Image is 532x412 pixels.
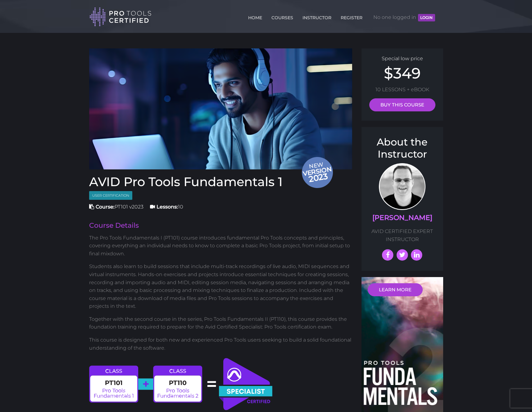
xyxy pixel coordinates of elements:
h2: Course Details [89,222,352,229]
strong: Course: [96,204,115,210]
p: 10 LESSONS + eBOOK [368,86,437,94]
span: version [302,167,333,175]
p: Together with the second course in the series, Pro Tools Fundamentals II (PT110), this course pro... [89,315,352,331]
span: New [302,161,334,185]
a: LEARN MORE [368,283,423,296]
span: PT101 v2023 [89,204,143,210]
p: The Pro Tools Fundamentals I (PT101) course introduces fundamental Pro Tools concepts and princip... [89,234,352,258]
a: HOME [247,11,264,21]
span: No one logged in [373,8,435,27]
h2: $349 [368,66,437,81]
h1: AVID Pro Tools Fundamentals 1 [89,176,352,188]
a: BUY THIS COURSE [369,98,435,111]
a: Newversion 2023 [89,48,352,169]
h3: About the Instructor [368,136,437,160]
p: Students also learn to build sessions that include multi-track recordings of live audio, MIDI seq... [89,262,352,310]
a: REGISTER [339,11,364,21]
span: 2023 [302,170,334,185]
span: 10 [150,204,183,210]
a: COURSES [270,11,295,21]
a: INSTRUCTOR [301,11,333,21]
img: Pro tools certified Fundamentals 1 Course cover [89,48,352,169]
button: LOGIN [418,14,435,21]
strong: Lessons: [157,204,178,210]
span: Special low price [382,56,423,61]
p: AVID CERTIFIED EXPERT INSTRUCTOR [368,227,437,243]
a: [PERSON_NAME] [372,213,432,222]
img: Pro Tools Certified Logo [89,7,152,27]
img: Avid certified specialist learning path graph [89,357,273,411]
img: AVID Expert Instructor, Professor Scott Beckett profile photo [379,163,425,210]
p: This course is designed for both new and experienced Pro Tools users seeking to build a solid fou... [89,336,352,352]
span: User Certification [89,191,132,200]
